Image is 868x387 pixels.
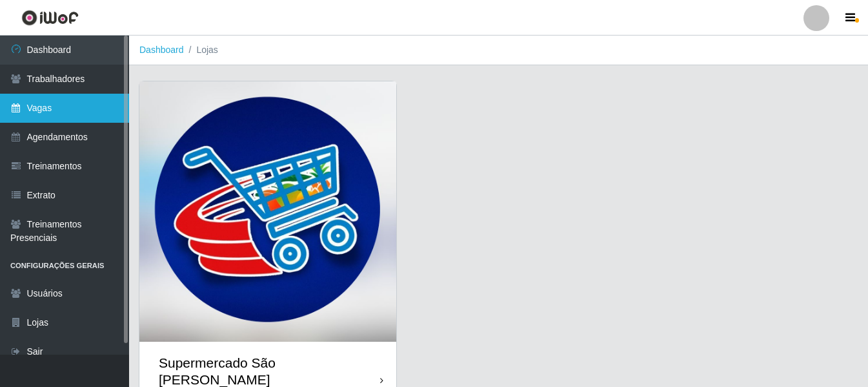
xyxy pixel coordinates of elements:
nav: breadcrumb [129,36,868,65]
img: CoreUI Logo [21,10,79,26]
a: Dashboard [139,45,184,55]
img: cardImg [139,81,396,342]
div: Supermercado São [PERSON_NAME] [159,355,380,387]
li: Lojas [184,43,218,57]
